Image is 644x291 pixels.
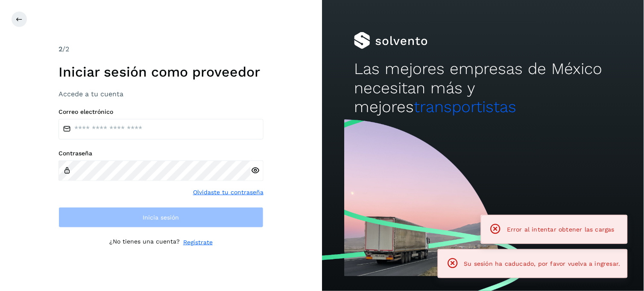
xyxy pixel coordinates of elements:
[414,98,516,116] span: transportistas
[183,238,213,247] a: Regístrate
[193,188,263,197] a: Olvidaste tu contraseña
[59,64,263,80] h1: Iniciar sesión como proveedor
[464,260,621,267] span: Su sesión ha caducado, por favor vuelva a ingresar.
[59,207,263,228] button: Inicia sesión
[59,150,263,157] label: Contraseña
[59,108,263,116] label: Correo electrónico
[59,45,62,53] span: 2
[507,226,615,233] span: Error al intentar obtener las cargas
[354,59,612,116] h2: Las mejores empresas de México necesitan más y mejores
[59,44,263,54] div: /2
[59,90,263,98] h3: Accede a tu cuenta
[143,214,179,220] span: Inicia sesión
[109,238,180,247] p: ¿No tienes una cuenta?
